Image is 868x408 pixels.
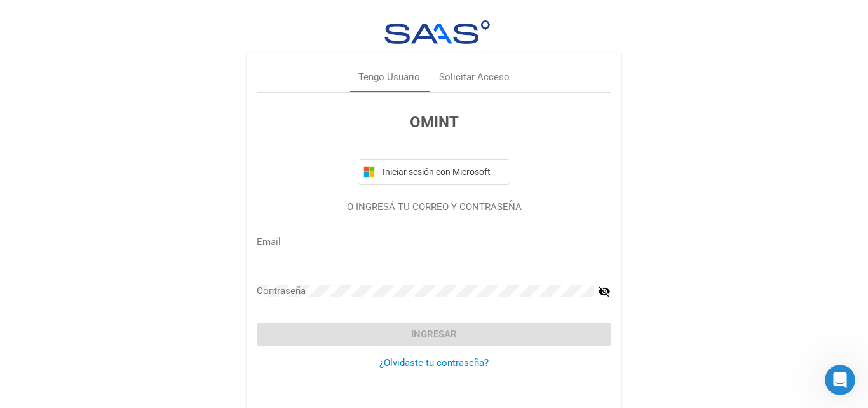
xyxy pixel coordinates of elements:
[257,323,611,346] button: Ingresar
[379,357,489,369] a: ¿Olvidaste tu contraseña?
[598,284,611,299] mat-icon: visibility_off
[358,159,510,185] button: Iniciar sesión con Microsoft
[257,200,611,215] p: O INGRESÁ TU CORREO Y CONTRASEÑA
[380,167,505,177] span: Iniciar sesión con Microsoft
[825,365,855,395] iframe: Intercom live chat
[439,70,510,85] div: Solicitar Acceso
[411,328,457,340] span: Ingresar
[358,70,420,85] div: Tengo Usuario
[257,111,611,134] h3: OMINT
